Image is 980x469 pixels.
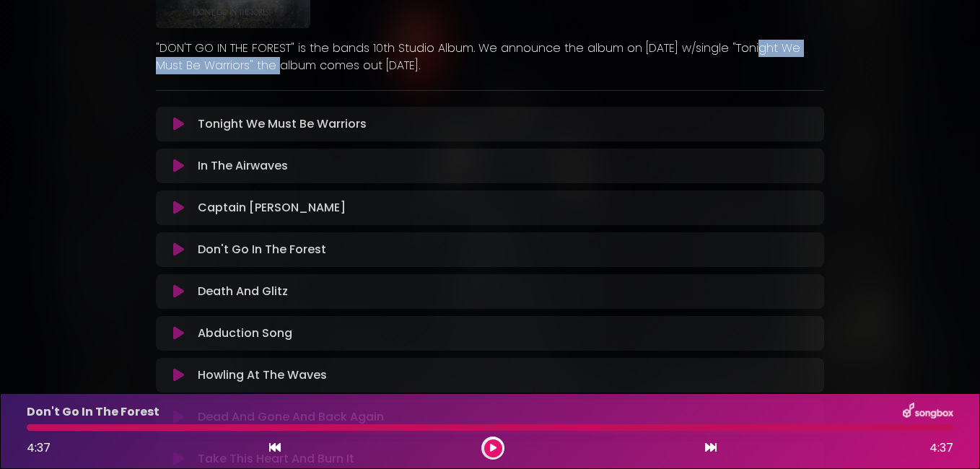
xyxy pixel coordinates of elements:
p: In The Airwaves [198,157,288,175]
p: Howling At The Waves [198,367,327,384]
p: Abduction Song [198,325,292,342]
p: "DON'T GO IN THE FOREST" is the bands 10th Studio Album. We announce the album on [DATE] w/single... [156,40,824,74]
img: songbox-logo-white.png [903,403,953,421]
span: 4:37 [27,439,51,456]
p: Don't Go In The Forest [27,403,159,421]
p: Don't Go In The Forest [198,241,326,258]
p: Death And Glitz [198,283,288,300]
span: 4:37 [929,439,953,457]
p: Tonight We Must Be Warriors [198,115,367,133]
p: Captain [PERSON_NAME] [198,199,346,216]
